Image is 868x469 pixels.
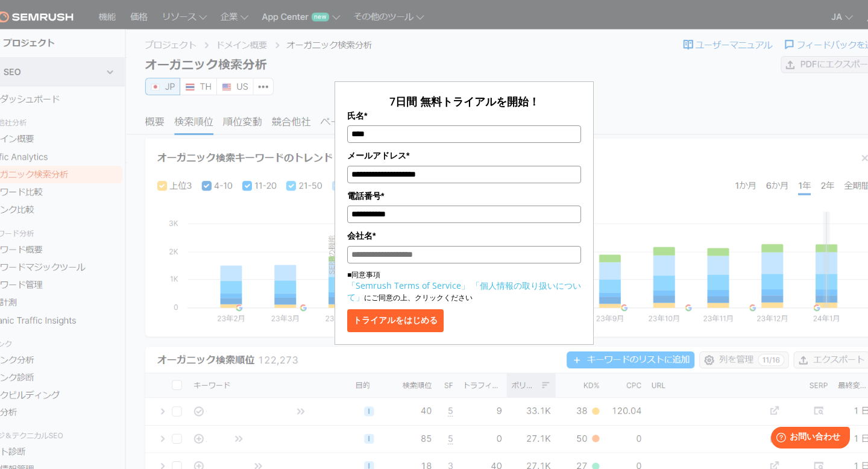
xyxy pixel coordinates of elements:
[347,309,444,332] button: トライアルをはじめる
[347,149,581,162] label: メールアドレス*
[347,280,470,291] a: 「Semrush Terms of Service」
[347,280,581,303] a: 「個人情報の取り扱いについて」
[389,94,539,109] span: 7日間 無料トライアルを開始！
[761,422,855,456] iframe: Help widget launcher
[347,189,581,203] label: 電話番号*
[347,269,581,303] p: ■同意事項 にご同意の上、クリックください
